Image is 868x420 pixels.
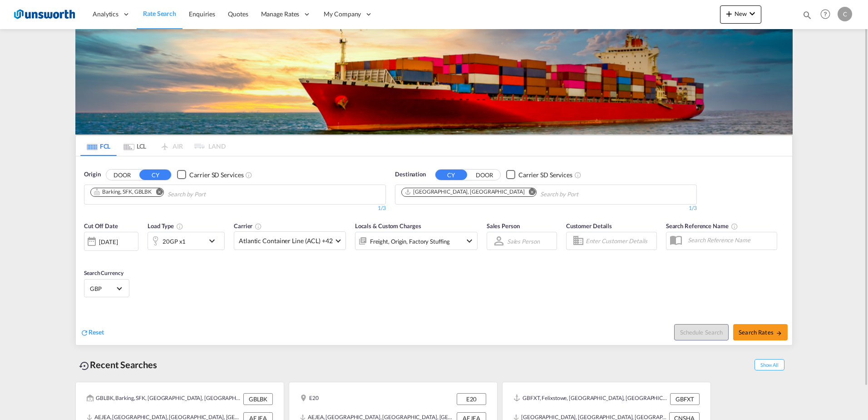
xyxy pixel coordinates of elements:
div: Jebel Ali, AEJEA [404,188,524,196]
input: Chips input. [168,187,254,202]
span: GBP [90,285,115,293]
md-select: Sales Person [506,235,541,248]
span: Load Type [148,222,183,230]
div: Barking, SFK, GBLBK [94,188,152,196]
span: Search Rates [739,329,782,336]
span: Search Currency [84,270,123,276]
md-icon: icon-plus 400-fg [724,8,735,19]
md-checkbox: Checkbox No Ink [506,170,572,180]
div: Recent Searches [75,355,161,375]
div: GBFXT [670,393,700,405]
span: Rate Search [143,10,176,17]
md-tab-item: LCL [117,136,153,156]
div: Help [818,6,838,23]
span: My Company [324,10,361,19]
button: Note: By default Schedule search will only considerorigin ports, destination ports and cut off da... [674,324,729,340]
span: Reset [89,328,104,336]
input: Chips input. [540,187,626,202]
img: 3748d800213711f08852f18dcb6d8936.jpg [14,4,75,25]
span: Show All [755,359,784,370]
div: Freight Origin Factory Stuffing [370,235,450,248]
img: LCL+%26+FCL+BACKGROUND.png [75,29,793,135]
span: Cut Off Date [84,222,118,230]
div: icon-magnify [802,10,812,24]
button: CY [435,170,467,180]
span: Atlantic Container Line (ACL) +42 [239,236,333,245]
span: Help [818,6,833,22]
span: Enquiries [189,10,215,18]
md-tab-item: FCL [80,136,117,156]
md-chips-wrap: Chips container. Use arrow keys to select chips. [89,185,257,202]
span: Customer Details [566,222,612,230]
md-icon: icon-information-outline [176,223,183,230]
div: E20 [457,393,486,405]
span: Search Reference Name [666,222,738,230]
button: DOOR [106,170,138,180]
div: 20GP x1icon-chevron-down [148,232,225,250]
div: 20GP x1 [163,235,186,248]
div: C [838,7,852,21]
span: Destination [395,170,426,179]
span: New [724,10,758,17]
div: [DATE] [84,232,138,251]
div: Press delete to remove this chip. [94,188,153,196]
div: icon-refreshReset [80,328,104,338]
button: Remove [150,188,163,197]
span: Sales Person [487,222,520,230]
span: Carrier [234,222,262,230]
md-icon: Unchecked: Search for CY (Container Yard) services for all selected carriers.Checked : Search for... [574,171,582,179]
span: Locals & Custom Charges [355,222,421,230]
md-pagination-wrapper: Use the left and right arrow keys to navigate between tabs [80,136,226,156]
md-icon: Unchecked: Search for CY (Container Yard) services for all selected carriers.Checked : Search for... [245,171,252,179]
div: OriginDOOR CY Checkbox No InkUnchecked: Search for CY (Container Yard) services for all selected ... [76,156,792,345]
button: Search Ratesicon-arrow-right [733,324,788,340]
span: Origin [84,170,100,179]
div: GBLBK, Barking, SFK, United Kingdom, GB & Ireland, Europe [87,393,241,405]
button: Remove [523,188,536,197]
md-icon: Your search will be saved by the below given name [731,223,738,230]
md-icon: icon-magnify [802,10,812,20]
md-icon: The selected Trucker/Carrierwill be displayed in the rate results If the rates are from another f... [255,223,262,230]
input: Enter Customer Details [586,234,654,248]
div: GBLBK [243,393,273,405]
div: 1/3 [84,205,386,212]
button: DOOR [469,170,500,180]
span: Analytics [93,10,118,19]
div: Freight Origin Factory Stuffingicon-chevron-down [355,232,478,250]
div: Carrier SD Services [518,170,572,180]
md-checkbox: Checkbox No Ink [177,170,243,180]
span: Quotes [228,10,248,18]
div: 1/3 [395,205,697,212]
md-chips-wrap: Chips container. Use arrow keys to select chips. [400,185,630,202]
div: Press delete to remove this chip. [404,188,526,196]
div: Carrier SD Services [189,170,243,180]
div: GBFXT, Felixstowe, United Kingdom, GB & Ireland, Europe [513,393,668,405]
md-icon: icon-chevron-down [747,8,758,19]
button: icon-plus 400-fgNewicon-chevron-down [720,5,761,24]
md-icon: icon-backup-restore [79,360,90,371]
button: CY [139,170,171,180]
input: Search Reference Name [683,233,777,247]
md-icon: icon-refresh [80,329,89,337]
div: [DATE] [99,238,118,246]
md-icon: icon-arrow-right [776,330,782,336]
md-datepicker: Select [84,250,91,262]
md-icon: icon-chevron-down [464,235,475,246]
span: Manage Rates [261,10,300,19]
div: E20 [300,393,319,405]
md-icon: icon-chevron-down [207,235,222,246]
md-select: Select Currency: £ GBPUnited Kingdom Pound [89,282,124,295]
